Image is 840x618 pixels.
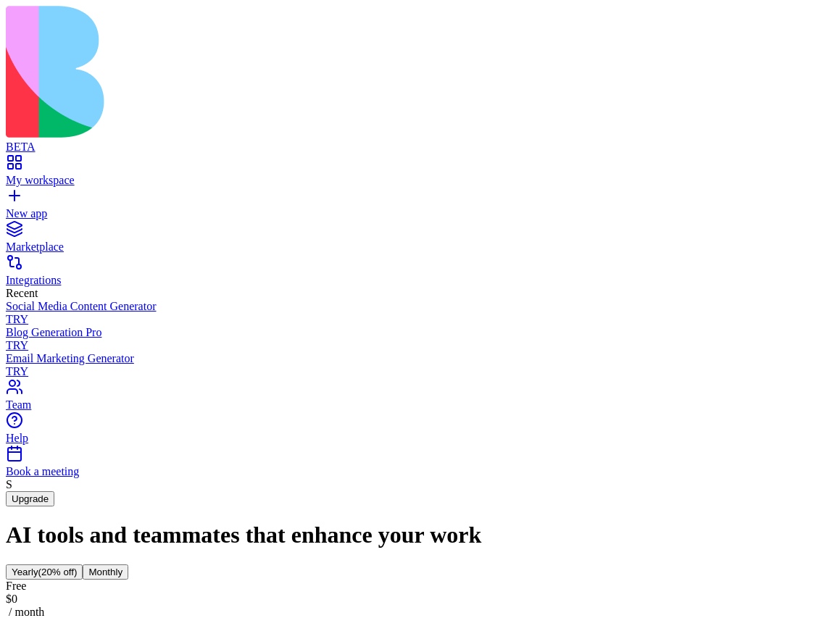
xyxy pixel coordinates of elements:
[6,227,834,254] a: Marketplace
[6,492,54,504] a: Upgrade
[6,580,834,593] div: Free
[6,241,834,254] div: Marketplace
[6,326,834,352] a: Blog Generation ProTRY
[6,398,834,412] div: Team
[6,313,834,326] div: TRY
[6,128,834,154] a: BETA
[6,326,834,339] div: Blog Generation Pro
[6,365,834,378] div: TRY
[83,564,128,580] button: Monthly
[6,465,834,478] div: Book a meeting
[38,567,78,577] span: (20% off)
[6,564,83,580] button: Yearly
[6,478,12,490] span: S
[6,522,834,548] h1: AI tools and teammates that enhance your work
[6,287,38,299] span: Recent
[6,300,834,313] div: Social Media Content Generator
[6,419,834,445] a: Help
[6,491,54,506] button: Upgrade
[6,352,834,365] div: Email Marketing Generator
[6,194,834,220] a: New app
[6,274,834,287] div: Integrations
[6,174,834,187] div: My workspace
[6,339,834,352] div: TRY
[6,300,834,326] a: Social Media Content GeneratorTRY
[6,452,834,478] a: Book a meeting
[6,385,834,412] a: Team
[6,161,834,187] a: My workspace
[6,432,834,445] div: Help
[6,141,834,154] div: BETA
[6,593,834,606] div: $ 0
[6,261,834,287] a: Integrations
[6,352,834,378] a: Email Marketing GeneratorTRY
[6,6,589,138] img: logo
[6,207,834,220] div: New app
